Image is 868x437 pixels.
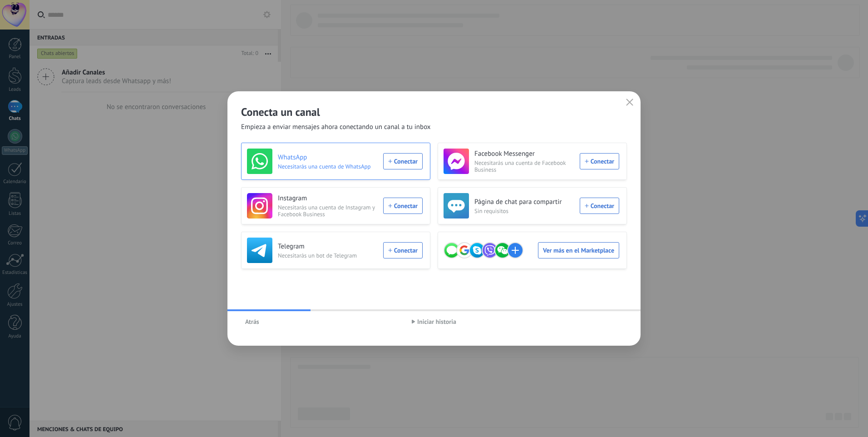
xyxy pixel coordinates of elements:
[278,194,378,203] h3: Instagram
[474,208,574,214] span: Sin requisitos
[278,252,378,259] span: Necesitarás un bot de Telegram
[241,315,263,328] button: Atrás
[474,159,574,173] span: Necesitarás una cuenta de Facebook Business
[408,315,460,328] button: Iniciar historia
[278,204,378,218] span: Necesitarás una cuenta de Instagram y Facebook Business
[278,153,378,162] h3: WhatsApp
[474,149,574,159] h3: Facebook Messenger
[241,123,431,132] span: Empieza a enviar mensajes ahora conectando un canal a tu inbox
[245,318,259,325] span: Atrás
[278,242,378,251] h3: Telegram
[474,198,574,207] h3: Página de chat para compartir
[241,105,627,119] h2: Conecta un canal
[417,318,456,325] span: Iniciar historia
[278,163,378,170] span: Necesitarás una cuenta de WhatsApp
